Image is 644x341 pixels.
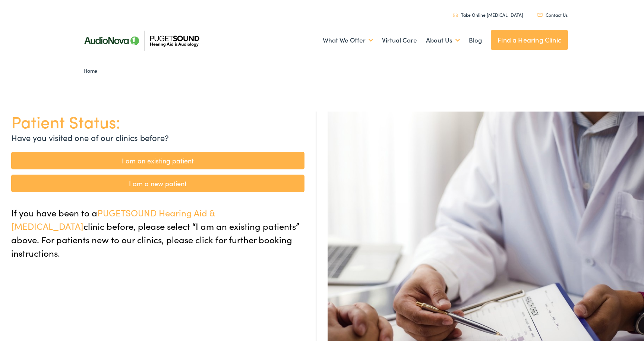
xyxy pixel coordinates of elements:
[426,26,460,54] a: About Us
[469,26,482,54] a: Blog
[323,26,373,54] a: What We Offer
[382,26,417,54] a: Virtual Care
[11,152,304,169] a: I am an existing patient
[11,206,304,260] p: If you have been to a clinic before, please select “I am an existing patients” above. For patient...
[453,13,458,17] img: utility icon
[83,67,101,74] a: Home
[453,12,523,18] a: Take Online [MEDICAL_DATA]
[11,131,304,144] p: Have you visited one of our clinics before?
[537,12,568,18] a: Contact Us
[11,206,215,232] span: PUGETSOUND Hearing Aid & [MEDICAL_DATA]
[491,30,568,50] a: Find a Hearing Clinic
[11,175,304,192] a: I am a new patient
[537,13,543,17] img: utility icon
[11,112,304,131] h1: Patient Status:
